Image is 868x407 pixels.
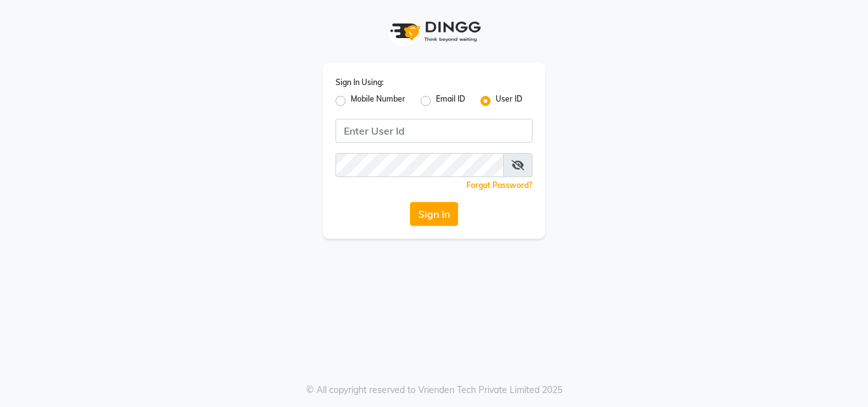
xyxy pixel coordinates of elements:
[496,93,522,109] label: User ID
[436,93,465,109] label: Email ID
[351,93,405,109] label: Mobile Number
[336,119,532,143] input: Username
[336,77,384,88] label: Sign In Using:
[336,153,504,177] input: Username
[466,180,532,190] a: Forgot Password?
[410,202,458,226] button: Sign In
[383,13,485,50] img: logo1.svg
